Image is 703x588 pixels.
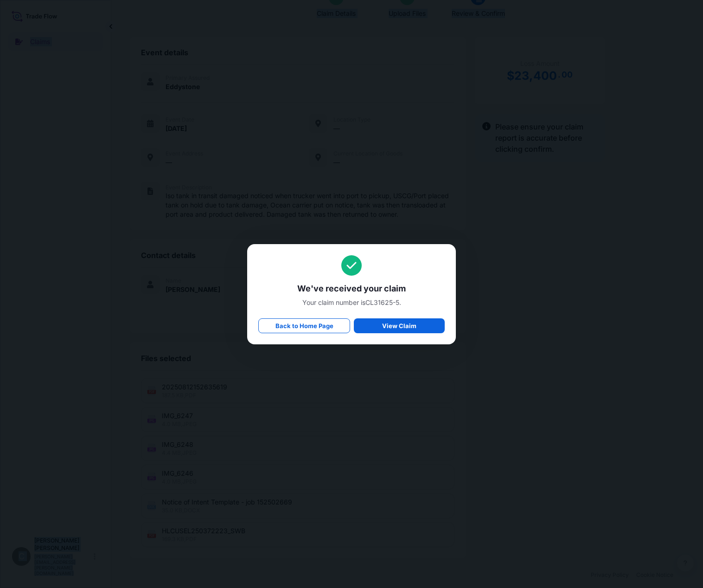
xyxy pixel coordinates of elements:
a: View Claim [354,318,445,333]
span: We've received your claim [258,283,445,294]
span: Your claim number is CL31625-5 . [258,298,445,307]
p: View Claim [382,321,416,330]
p: Back to Home Page [275,321,333,330]
a: Back to Home Page [258,318,350,333]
